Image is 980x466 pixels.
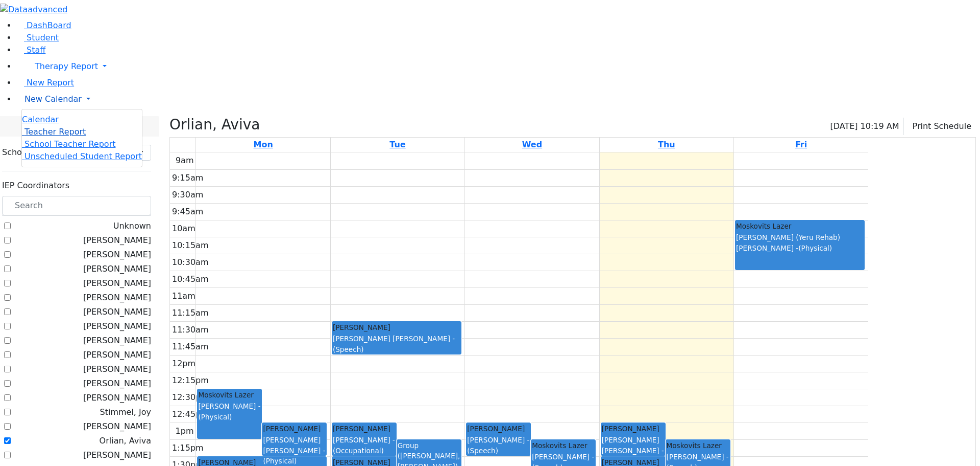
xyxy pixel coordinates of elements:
a: New Calendar [16,89,980,109]
div: 9am [174,154,196,167]
div: 9:45am [170,206,205,218]
a: Teacher Report [22,127,86,137]
div: 10:15am [170,239,211,252]
div: 9:15am [170,172,205,184]
label: [PERSON_NAME] [83,378,151,390]
div: [PERSON_NAME] - [467,435,530,456]
div: [PERSON_NAME] [PERSON_NAME] - [602,435,665,466]
span: Student [27,33,59,42]
span: (Speech) [333,345,364,353]
a: Staff [16,45,45,55]
label: [PERSON_NAME] [83,335,151,347]
div: 11am [170,290,198,302]
div: [PERSON_NAME] [PERSON_NAME] - [263,435,326,466]
span: (Speech) [467,447,498,455]
label: [PERSON_NAME] [83,277,151,290]
div: 10:45am [170,273,211,285]
div: 11:15am [170,307,211,319]
a: September 24, 2025 [520,138,544,152]
label: Orlian, Aviva [100,435,151,447]
div: 9:30am [170,189,205,201]
div: Moskovits Lazer [667,440,729,451]
label: [PERSON_NAME] [83,234,151,247]
label: [PERSON_NAME] [83,263,151,275]
label: [PERSON_NAME] [83,249,151,261]
label: [PERSON_NAME] [83,363,151,375]
div: Moskovits Lazer [532,440,595,451]
div: [PERSON_NAME] [PERSON_NAME] - [333,334,460,354]
span: (Physical) [263,457,297,465]
label: [PERSON_NAME] [83,320,151,332]
input: Search [2,196,151,215]
div: [PERSON_NAME] [467,424,530,434]
div: [PERSON_NAME] [333,322,460,332]
span: Calendar [22,115,59,124]
a: DashBoard [16,20,71,30]
div: 12:45pm [170,408,211,420]
a: New Report [16,78,74,87]
span: School Teacher Report [24,139,115,149]
div: 10am [170,223,198,235]
a: School Teacher Report [22,139,115,149]
span: Unscheduled Student Report [24,151,142,161]
div: 11:30am [170,324,211,336]
div: Group [398,440,460,451]
div: [PERSON_NAME] [602,424,665,434]
label: [PERSON_NAME] [83,349,151,361]
div: 11:45am [170,341,211,353]
div: Moskovits Lazer [736,221,864,231]
div: [PERSON_NAME] (Yeru Rehab) [PERSON_NAME] - [736,232,864,253]
ul: Therapy Report [21,109,142,167]
div: 12:15pm [170,374,211,387]
div: [PERSON_NAME] [263,424,326,434]
a: September 23, 2025 [387,138,407,152]
label: School Years [2,146,53,159]
label: [PERSON_NAME] [83,449,151,461]
div: [PERSON_NAME] - [198,401,261,422]
label: [PERSON_NAME] [83,292,151,304]
div: [PERSON_NAME] [333,424,396,434]
span: New Calendar [24,94,82,104]
div: Moskovits Lazer [198,390,261,400]
div: [PERSON_NAME] - [333,435,396,456]
label: [PERSON_NAME] [83,306,151,318]
label: [PERSON_NAME] [83,420,151,433]
span: (Physical) [198,413,232,421]
a: Unscheduled Student Report [22,151,142,161]
div: 12pm [170,358,198,370]
h3: Orlian, Aviva [169,116,260,134]
label: Unknown [113,220,151,232]
span: DashBoard [27,20,71,30]
div: 1pm [174,425,196,437]
a: September 26, 2025 [793,138,809,152]
span: Teacher Report [24,127,86,137]
label: Stimmel, Joy [100,406,151,418]
a: September 25, 2025 [656,138,677,152]
div: 12:30pm [170,391,211,404]
div: 1:15pm [170,442,206,454]
a: Therapy Report [16,56,980,77]
a: Calendar [22,114,59,126]
span: (Occupational) [333,447,384,455]
a: Student [16,33,59,42]
span: (Physical) [798,244,832,252]
span: New Report [27,78,74,87]
a: September 22, 2025 [252,138,275,152]
label: IEP Coordinators [2,180,69,192]
span: Staff [27,45,45,55]
span: Therapy Report [35,61,98,71]
div: 10:30am [170,256,211,269]
label: [PERSON_NAME] [83,392,151,404]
